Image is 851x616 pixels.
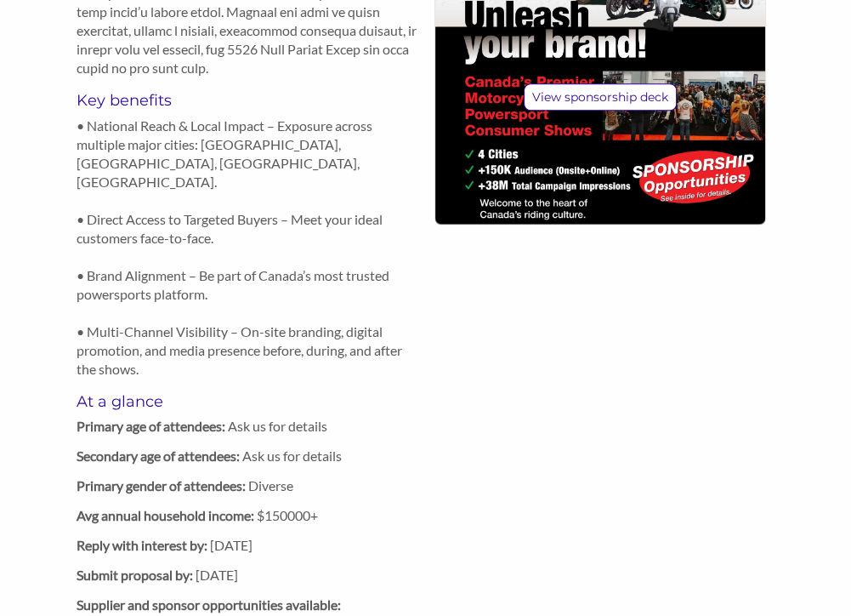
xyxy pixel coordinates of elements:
strong: Avg annual household income: [77,507,254,523]
label: [DATE] [77,537,425,553]
strong: Primary gender of attendees: [77,477,246,493]
strong: Secondary age of attendees: [77,448,240,464]
label: Diverse [77,477,425,493]
strong: Primary age of attendees: [77,418,225,434]
p: View sponsorship deck [525,84,676,110]
h5: Key benefits [77,91,425,110]
label: Ask us for details [77,418,425,434]
label: $150000+ [77,507,425,523]
label: Ask us for details [77,448,425,464]
strong: Supplier and sponsor opportunities available: [77,596,341,613]
label: [DATE] [77,567,425,583]
p: • National Reach & Local Impact – Exposure across multiple major cities: [GEOGRAPHIC_DATA], [GEOG... [77,117,425,379]
h5: At a glance [77,392,425,411]
strong: Reply with interest by: [77,537,207,553]
strong: Submit proposal by: [77,567,193,583]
